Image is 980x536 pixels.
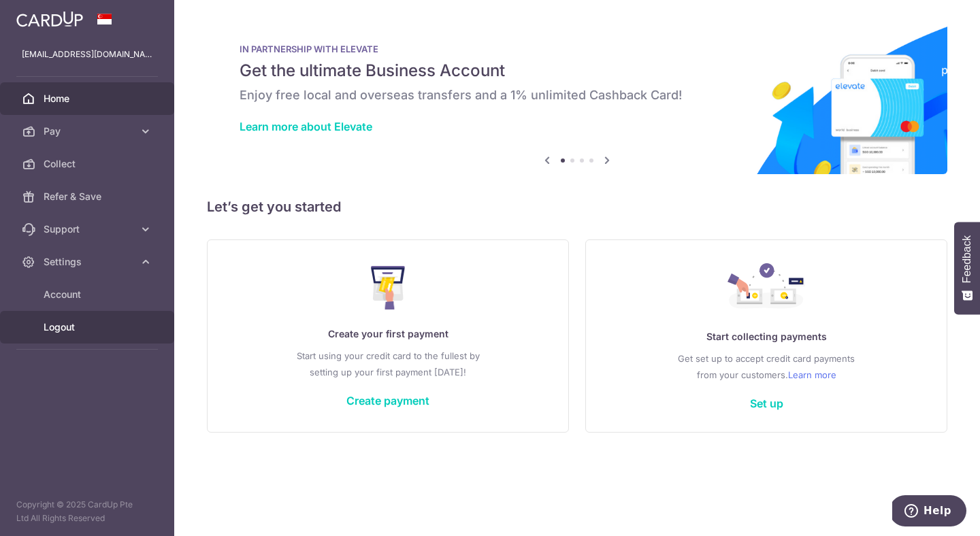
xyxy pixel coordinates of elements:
h5: Get the ultimate Business Account [240,60,915,82]
h5: Let’s get you started [207,196,947,218]
iframe: Opens a widget where you can find more information [892,495,966,529]
img: Collect Payment [728,263,805,312]
h6: Enjoy free local and overseas transfers and a 1% unlimited Cashback Card! [240,87,915,103]
img: CardUp [16,11,83,27]
img: Make Payment [371,266,406,309]
span: Collect [44,157,133,171]
img: Renovation banner [207,22,947,174]
button: Feedback - Show survey [954,222,980,314]
p: Start collecting payments [613,329,919,345]
span: Settings [44,255,133,269]
p: Get set up to accept credit card payments from your customers. [613,350,919,383]
span: Pay [44,124,133,138]
span: Support [44,222,133,236]
span: Logout [44,320,133,334]
span: Account [44,288,133,301]
a: Create payment [346,394,429,407]
span: Refer & Save [44,190,133,203]
span: Feedback [961,235,973,283]
p: [EMAIL_ADDRESS][DOMAIN_NAME] [22,48,152,61]
span: Home [44,92,133,105]
p: IN PARTNERSHIP WITH ELEVATE [240,44,915,54]
a: Learn more [788,367,836,383]
p: Create your first payment [235,326,541,342]
a: Set up [750,397,783,410]
p: Start using your credit card to the fullest by setting up your first payment [DATE]! [235,348,541,380]
a: Learn more about Elevate [240,120,372,133]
